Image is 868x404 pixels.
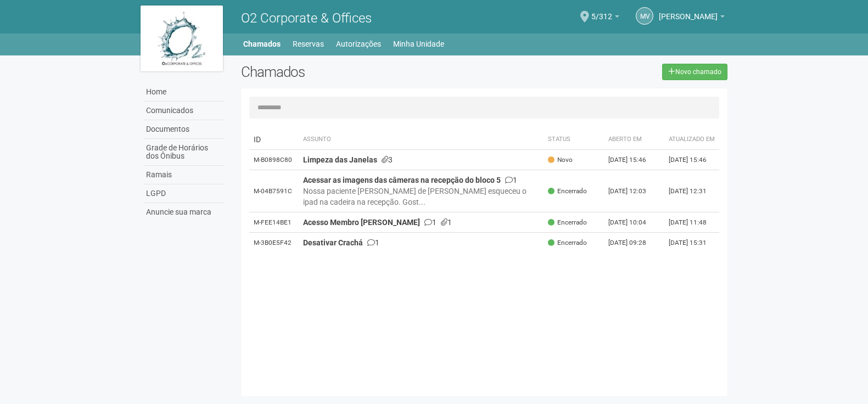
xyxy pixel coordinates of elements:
[303,155,377,164] strong: Limpeza das Janelas
[591,14,619,23] a: 5/312
[303,186,540,207] div: Nossa paciente [PERSON_NAME] de [PERSON_NAME] esqueceu o ipad na cadeira na recepção. Gost...
[591,2,612,21] span: 5/312
[249,150,299,170] td: M-B0898C80
[664,150,719,170] td: [DATE] 15:46
[604,212,664,233] td: [DATE] 10:04
[293,36,324,52] a: Reservas
[241,64,434,80] h2: Chamados
[664,212,719,233] td: [DATE] 11:48
[604,233,664,253] td: [DATE] 09:28
[393,36,444,52] a: Minha Unidade
[249,170,299,212] td: M-04B7591C
[382,155,393,164] span: 3
[659,14,725,23] a: [PERSON_NAME]
[143,184,225,203] a: LGPD
[141,5,223,71] img: logo.jpg
[241,10,372,26] span: O2 Corporate & Offices
[249,130,299,150] td: ID
[664,170,719,212] td: [DATE] 12:31
[424,218,436,227] span: 1
[664,233,719,253] td: [DATE] 15:31
[243,36,281,52] a: Chamados
[143,83,225,102] a: Home
[662,64,727,80] a: Novo chamado
[303,176,501,184] strong: Acessar as imagens das câmeras na recepção do bloco 5
[441,218,452,227] span: 1
[336,36,381,52] a: Autorizações
[143,139,225,166] a: Grade de Horários dos Ônibus
[303,218,420,227] strong: Acesso Membro [PERSON_NAME]
[505,176,517,184] span: 1
[143,166,225,184] a: Ramais
[604,150,664,170] td: [DATE] 15:46
[143,102,225,120] a: Comunicados
[299,130,544,150] th: Assunto
[367,238,379,247] span: 1
[249,233,299,253] td: M-3B0E5F42
[548,238,587,248] span: Encerrado
[249,212,299,233] td: M-FEE14BE1
[636,7,653,25] a: MV
[303,238,363,247] strong: Desativar Crachá
[143,203,225,221] a: Anuncie sua marca
[548,155,573,165] span: Novo
[548,218,587,227] span: Encerrado
[604,130,664,150] th: Aberto em
[544,130,604,150] th: Status
[604,170,664,212] td: [DATE] 12:03
[659,2,718,21] span: Marco Vinicius dos Santos Paiva
[664,130,719,150] th: Atualizado em
[143,120,225,139] a: Documentos
[548,187,587,196] span: Encerrado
